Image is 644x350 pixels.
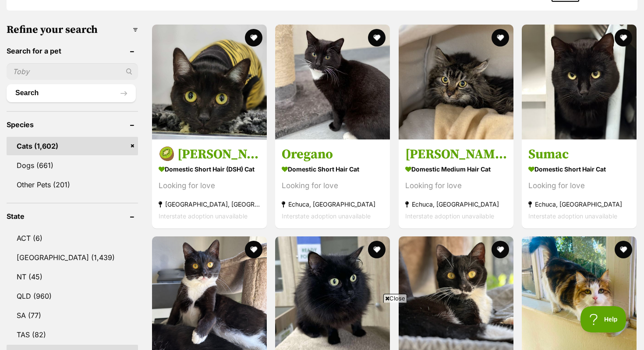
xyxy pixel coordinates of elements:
[528,198,630,210] strong: Echuca, [GEOGRAPHIC_DATA]
[522,139,637,228] a: Sumac Domestic Short Hair Cat Looking for love Echuca, [GEOGRAPHIC_DATA] Interstate adoption unav...
[7,47,138,55] header: Search for a pet
[405,162,507,175] strong: Domestic Medium Hair Cat
[152,25,267,139] img: 🥝 Clara 6220 🥝 - Domestic Short Hair (DSH) Cat
[405,146,507,162] h3: [PERSON_NAME] Pickle
[7,268,138,286] a: NT (45)
[528,162,630,175] strong: Domestic Short Hair Cat
[383,294,407,303] span: Close
[282,146,383,162] h3: Oregano
[368,29,386,46] button: favourite
[399,139,513,228] a: [PERSON_NAME] Pickle Domestic Medium Hair Cat Looking for love Echuca, [GEOGRAPHIC_DATA] Intersta...
[159,162,260,175] strong: Domestic Short Hair (DSH) Cat
[159,146,260,162] h3: 🥝 [PERSON_NAME] 6220 🥝
[275,139,390,228] a: Oregano Domestic Short Hair Cat Looking for love Echuca, [GEOGRAPHIC_DATA] Interstate adoption un...
[7,121,138,129] header: Species
[580,306,626,332] iframe: Help Scout Beacon - Open
[245,29,262,46] button: favourite
[159,179,260,191] div: Looking for love
[7,229,138,247] a: ACT (6)
[282,179,383,191] div: Looking for love
[368,241,386,258] button: favourite
[405,198,507,210] strong: Echuca, [GEOGRAPHIC_DATA]
[152,139,267,228] a: 🥝 [PERSON_NAME] 6220 🥝 Domestic Short Hair (DSH) Cat Looking for love [GEOGRAPHIC_DATA], [GEOGRAP...
[405,212,494,219] span: Interstate adoption unavailable
[159,198,260,210] strong: [GEOGRAPHIC_DATA], [GEOGRAPHIC_DATA]
[615,29,632,46] button: favourite
[528,179,630,191] div: Looking for love
[245,241,262,258] button: favourite
[405,179,507,191] div: Looking for love
[522,25,637,139] img: Sumac - Domestic Short Hair Cat
[528,146,630,162] h3: Sumac
[7,306,138,325] a: SA (77)
[110,306,534,346] iframe: Advertisement
[7,137,138,155] a: Cats (1,602)
[275,25,390,139] img: Oregano - Domestic Short Hair Cat
[528,212,617,219] span: Interstate adoption unavailable
[7,156,138,175] a: Dogs (661)
[7,287,138,305] a: QLD (960)
[7,212,138,220] header: State
[7,175,138,194] a: Other Pets (201)
[7,325,138,344] a: TAS (82)
[282,212,371,219] span: Interstate adoption unavailable
[492,241,509,258] button: favourite
[615,241,632,258] button: favourite
[159,212,248,219] span: Interstate adoption unavailable
[7,84,136,102] button: Search
[7,63,138,80] input: Toby
[282,198,383,210] strong: Echuca, [GEOGRAPHIC_DATA]
[399,25,513,139] img: Dill Pickle - Domestic Medium Hair Cat
[7,24,138,36] h3: Refine your search
[492,29,509,46] button: favourite
[282,162,383,175] strong: Domestic Short Hair Cat
[7,248,138,267] a: [GEOGRAPHIC_DATA] (1,439)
